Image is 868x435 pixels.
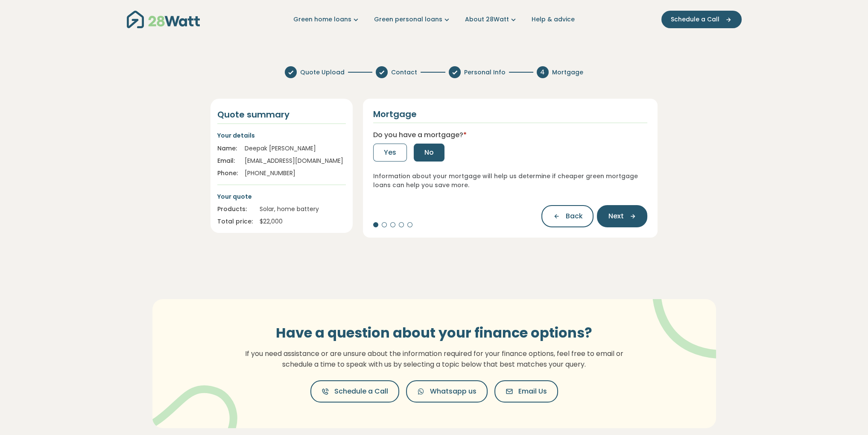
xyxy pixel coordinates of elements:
[541,205,593,227] button: Back
[424,147,434,158] span: No
[334,386,388,397] span: Schedule a Call
[300,68,345,77] span: Quote Upload
[464,68,506,77] span: Personal Info
[310,380,399,403] button: Schedule a Call
[630,276,742,359] img: vector
[608,211,623,221] span: Next
[373,109,417,119] h2: Mortgage
[494,380,558,403] button: Email Us
[260,205,346,214] div: Solar, home battery
[217,169,238,178] div: Phone:
[406,380,488,403] button: Whatsapp us
[537,66,549,78] div: 4
[532,15,575,24] a: Help & advice
[260,217,346,226] div: $ 22,000
[565,211,582,221] span: Back
[430,386,476,397] span: Whatsapp us
[391,68,417,77] span: Contact
[217,144,238,153] div: Name:
[374,15,451,24] a: Green personal loans
[217,205,253,214] div: Products:
[671,15,719,24] span: Schedule a Call
[240,348,628,370] p: If you need assistance or are unsure about the information required for your finance options, fee...
[373,130,467,140] label: Do you have a mortgage?
[240,325,628,341] h3: Have a question about your finance options?
[465,15,518,24] a: About 28Watt
[217,156,238,165] div: Email:
[127,11,200,28] img: 28Watt
[245,169,346,178] div: [PHONE_NUMBER]
[217,131,346,140] p: Your details
[217,192,346,201] p: Your quote
[127,9,742,30] nav: Main navigation
[373,172,648,190] div: Information about your mortgage will help us determine if cheaper green mortgage loans can help y...
[414,144,444,162] button: No
[293,15,360,24] a: Green home loans
[217,217,253,226] div: Total price:
[518,386,547,397] span: Email Us
[384,147,396,158] span: Yes
[217,109,346,120] h4: Quote summary
[661,11,742,28] button: Schedule a Call
[597,205,647,227] button: Next
[373,144,407,162] button: Yes
[245,156,346,165] div: [EMAIL_ADDRESS][DOMAIN_NAME]
[552,68,583,77] span: Mortgage
[245,144,346,153] div: Deepak [PERSON_NAME]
